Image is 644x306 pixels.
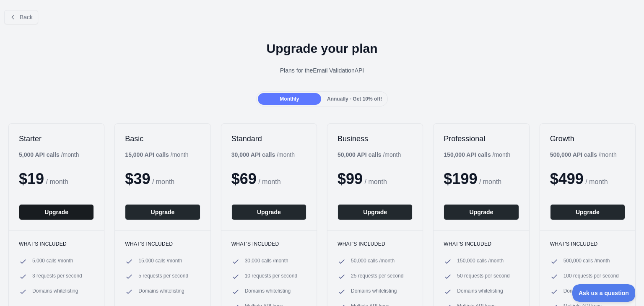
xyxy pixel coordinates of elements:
[231,134,306,144] h2: Standard
[444,170,477,187] span: $ 199
[444,150,510,159] div: / month
[338,134,413,144] h2: Business
[231,170,257,187] span: $ 69
[550,170,584,187] span: $ 499
[444,151,491,158] b: 150,000 API calls
[338,150,401,159] div: / month
[444,134,519,144] h2: Professional
[338,151,382,158] b: 50,000 API calls
[550,150,617,159] div: / month
[572,284,636,302] iframe: Toggle Customer Support
[550,151,597,158] b: 500,000 API calls
[550,134,625,144] h2: Growth
[338,170,363,187] span: $ 99
[231,151,275,158] b: 30,000 API calls
[231,150,295,159] div: / month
